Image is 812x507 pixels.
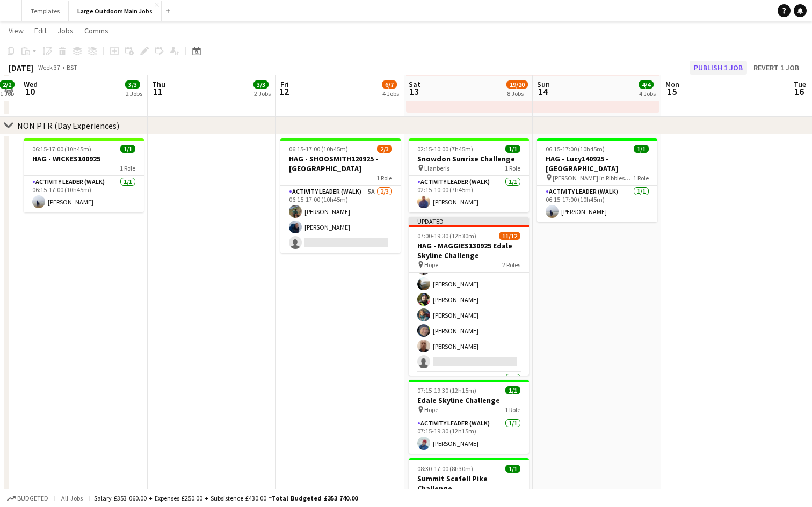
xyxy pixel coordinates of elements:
app-card-role: Event Manager1/1 [409,372,529,409]
span: [PERSON_NAME] in Ribblesdale [GEOGRAPHIC_DATA] [553,174,633,182]
div: [DATE] [9,62,33,73]
span: 11/12 [499,232,520,240]
span: Hope [424,406,438,414]
span: 08:30-17:00 (8h30m) [417,465,473,473]
span: 14 [535,85,550,98]
h3: Edale Skyline Challenge [409,395,529,405]
span: View [9,26,24,35]
span: 07:15-19:30 (12h15m) [417,386,476,394]
button: Budgeted [5,493,50,504]
div: BST [67,63,77,71]
span: Jobs [57,26,74,35]
span: Thu [152,79,165,89]
div: 4 Jobs [382,90,399,98]
span: All jobs [59,494,85,502]
button: Templates [22,1,69,21]
span: 06:15-17:00 (10h45m) [32,145,91,153]
span: Sat [409,79,421,89]
span: 12 [279,85,289,98]
app-card-role: Activity Leader (Walk)1/107:15-19:30 (12h15m)[PERSON_NAME] [409,417,529,454]
span: 6/7 [382,80,397,89]
button: Publish 1 job [690,61,747,75]
span: Edit [34,26,47,35]
h3: HAG - MAGGIES130925 Edale Skyline Challenge [409,241,529,260]
span: 16 [792,85,806,98]
h3: HAG - WICKES100925 [24,154,144,164]
app-card-role: [PERSON_NAME][PERSON_NAME][PERSON_NAME][PERSON_NAME][PERSON_NAME][PERSON_NAME][PERSON_NAME][PERSO... [409,180,529,372]
a: Edit [30,24,51,38]
app-job-card: 07:15-19:30 (12h15m)1/1Edale Skyline Challenge Hope1 RoleActivity Leader (Walk)1/107:15-19:30 (12... [409,380,529,454]
span: Total Budgeted £353 740.00 [272,494,358,502]
span: 2/3 [377,145,392,153]
app-job-card: 06:15-17:00 (10h45m)1/1HAG - WICKES1009251 RoleActivity Leader (Walk)1/106:15-17:00 (10h45m)[PERS... [24,138,144,212]
div: 2 Jobs [254,90,271,98]
span: 1/1 [505,145,520,153]
app-card-role: Activity Leader (Walk)1/106:15-17:00 (10h45m)[PERSON_NAME] [24,176,144,212]
app-job-card: Updated07:00-19:30 (12h30m)11/12HAG - MAGGIES130925 Edale Skyline Challenge Hope2 Roles[PERSON_NA... [409,217,529,376]
span: 1/1 [634,145,649,153]
span: 02:15-10:00 (7h45m) [417,145,473,153]
span: 3/3 [125,80,140,89]
h3: Summit Scafell Pike Challenge [409,474,529,493]
span: 1 Role [120,164,135,172]
button: Large Outdoors Main Jobs [69,1,162,21]
span: 4/4 [639,80,654,89]
a: View [4,24,28,38]
span: 19/20 [506,80,528,89]
span: 2 Roles [502,261,520,269]
span: 1 Role [633,174,649,182]
span: Sun [537,79,550,89]
span: 15 [664,85,679,98]
a: Comms [80,24,113,38]
span: Hope [424,261,438,269]
app-card-role: Activity Leader (Walk)1/102:15-10:00 (7h45m)[PERSON_NAME] [409,176,529,212]
span: 3/3 [253,80,269,89]
button: Revert 1 job [749,61,803,75]
div: Updated [409,217,529,225]
span: 1/1 [120,145,135,153]
span: 06:15-17:00 (10h45m) [289,145,348,153]
div: Salary £353 060.00 + Expenses £250.00 + Subsistence £430.00 = [94,494,358,502]
span: 1 Role [505,164,520,172]
div: 4 Jobs [639,90,656,98]
span: Llanberis [424,164,450,172]
span: 11 [150,85,165,98]
span: 07:00-19:30 (12h30m) [417,232,476,240]
span: 1 Role [505,406,520,414]
app-job-card: 02:15-10:00 (7h45m)1/1Snowdon Sunrise Challenge Llanberis1 RoleActivity Leader (Walk)1/102:15-10:... [409,138,529,212]
span: 10 [22,85,38,98]
span: 1 Role [376,174,392,182]
span: Tue [794,79,806,89]
h3: Snowdon Sunrise Challenge [409,154,529,164]
span: Mon [665,79,679,89]
div: 8 Jobs [507,90,527,98]
span: 06:15-17:00 (10h45m) [546,145,605,153]
app-job-card: 06:15-17:00 (10h45m)2/3HAG - SHOOSMITH120925 - [GEOGRAPHIC_DATA]1 RoleActivity Leader (Walk)5A2/3... [280,138,401,253]
span: 1/1 [505,465,520,473]
a: Jobs [53,24,78,38]
app-job-card: 06:15-17:00 (10h45m)1/1HAG - Lucy140925 - [GEOGRAPHIC_DATA] [PERSON_NAME] in Ribblesdale [GEOGRAP... [537,138,657,222]
app-card-role: Activity Leader (Walk)5A2/306:15-17:00 (10h45m)[PERSON_NAME][PERSON_NAME] [280,186,401,253]
h3: HAG - SHOOSMITH120925 - [GEOGRAPHIC_DATA] [280,154,401,173]
span: Budgeted [17,495,48,502]
span: Wed [24,79,38,89]
div: NON PTR (Day Experiences) [17,120,119,131]
span: Week 37 [35,63,62,71]
div: 2 Jobs [126,90,142,98]
h3: HAG - Lucy140925 - [GEOGRAPHIC_DATA] [537,154,657,173]
app-card-role: Activity Leader (Walk)1/106:15-17:00 (10h45m)[PERSON_NAME] [537,186,657,222]
span: Fri [280,79,289,89]
span: 1/1 [505,386,520,394]
span: 13 [407,85,421,98]
span: Comms [84,26,108,35]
